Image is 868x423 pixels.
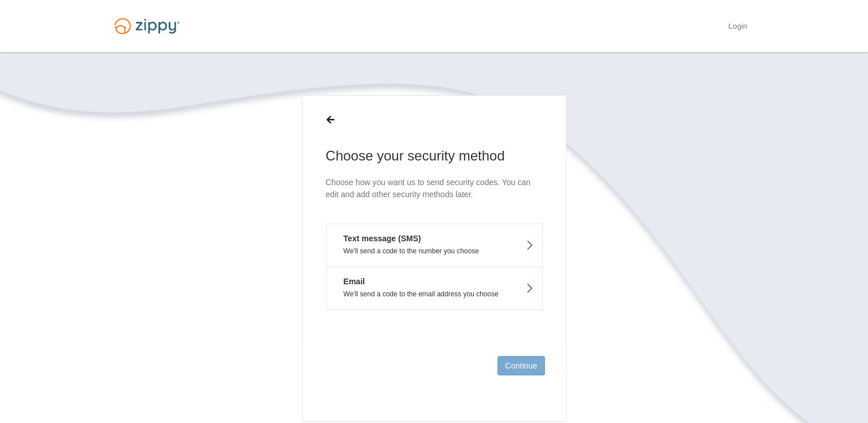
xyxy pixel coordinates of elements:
button: Continue [497,356,544,375]
button: Text message (SMS)We'll send a code to the number you choose [326,224,543,267]
a: Login [728,22,747,33]
p: We'll send a code to the number you choose [335,247,534,255]
em: Text message (SMS) [335,233,421,244]
p: Choose how you want us to send security codes. You can edit and add other security methods later. [326,177,543,201]
h1: Choose your security method [326,147,543,165]
p: We'll send a code to the email address you choose [335,290,534,298]
img: Logo [107,13,186,40]
button: EmailWe'll send a code to the email address you choose [326,267,543,310]
em: Email [335,276,365,287]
